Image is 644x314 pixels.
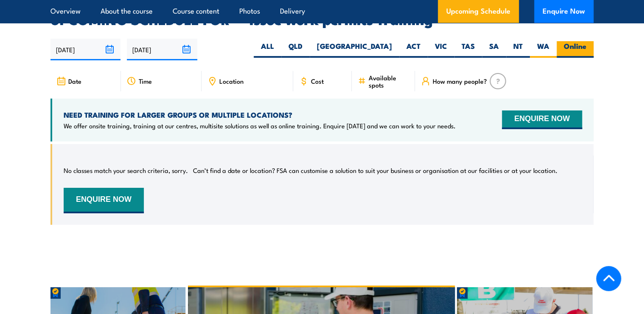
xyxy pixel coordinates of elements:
label: ALL [254,41,281,58]
input: From date [50,39,120,60]
span: Cost [311,77,324,85]
label: SA [482,41,506,58]
span: Available spots [369,74,409,88]
label: WA [530,41,557,58]
label: NT [506,41,530,58]
span: Time [139,77,152,85]
p: No classes match your search criteria, sorry. [64,166,188,175]
button: ENQUIRE NOW [64,188,144,213]
h2: UPCOMING SCHEDULE FOR - "Issue work permits Training" [50,13,594,25]
p: We offer onsite training, training at our centres, multisite solutions as well as online training... [64,122,456,130]
label: ACT [399,41,428,58]
input: To date [127,39,197,60]
span: Date [68,77,81,85]
p: Can’t find a date or location? FSA can customise a solution to suit your business or organisation... [193,166,557,175]
label: QLD [281,41,310,58]
span: Location [219,77,244,85]
label: TAS [454,41,482,58]
h4: NEED TRAINING FOR LARGER GROUPS OR MULTIPLE LOCATIONS? [64,110,456,119]
span: How many people? [433,77,487,85]
label: [GEOGRAPHIC_DATA] [310,41,399,58]
label: VIC [428,41,454,58]
label: Online [557,41,594,58]
button: ENQUIRE NOW [502,110,582,129]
